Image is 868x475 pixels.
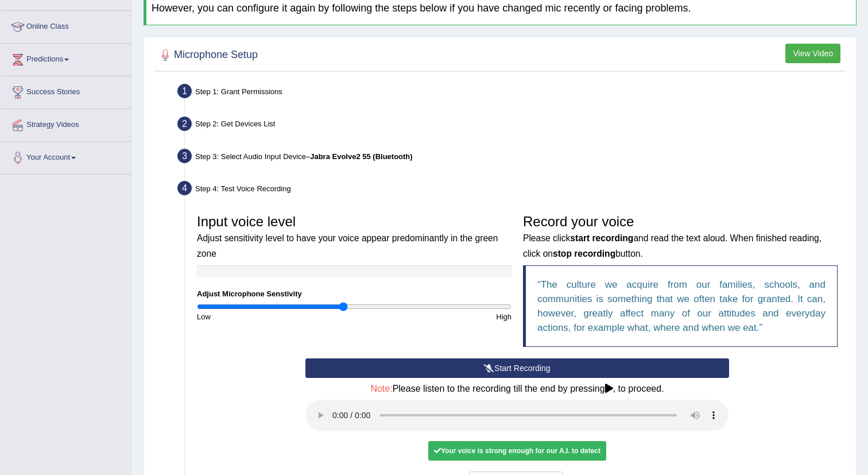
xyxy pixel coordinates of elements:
[191,311,354,322] div: Low
[1,142,131,171] a: Your Account
[428,441,606,461] div: Your voice is strong enough for our A.I. to detect
[537,279,826,333] q: The culture we acquire from our families, schools, and communities is something that we often tak...
[197,233,498,258] small: Adjust sensitivity level to have your voice appear predominantly in the green zone
[523,233,821,258] small: Please click and read the text aloud. When finished reading, click on button.
[197,214,511,260] h3: Input voice level
[1,109,131,138] a: Strategy Videos
[172,145,851,171] div: Step 3: Select Audio Input Device
[172,80,851,106] div: Step 1: Grant Permissions
[370,384,392,393] span: Note:
[553,249,615,258] b: stop recording
[354,311,517,322] div: High
[306,152,413,161] span: –
[197,288,302,299] label: Adjust Microphone Senstivity
[570,233,633,243] b: start recording
[172,177,851,203] div: Step 4: Test Voice Recording
[523,214,838,260] h3: Record your voice
[305,358,728,378] button: Start Recording
[785,44,840,63] button: View Video
[152,3,851,14] h4: However, you can configure it again by following the steps below if you have changed mic recently...
[1,11,131,40] a: Online Class
[172,113,851,138] div: Step 2: Get Devices List
[1,44,131,72] a: Predictions
[310,152,412,161] b: Jabra Evolve2 55 (Bluetooth)
[157,47,258,64] h2: Microphone Setup
[1,76,131,105] a: Success Stories
[305,384,728,394] h4: Please listen to the recording till the end by pressing , to proceed.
